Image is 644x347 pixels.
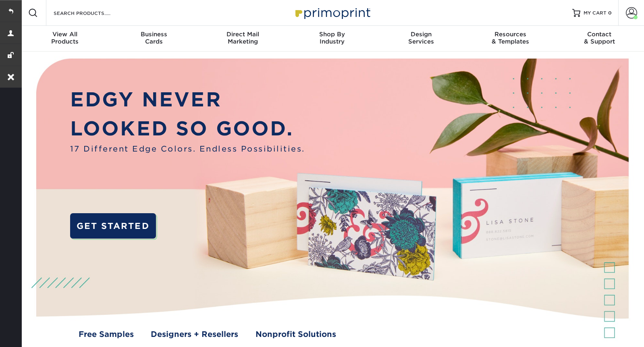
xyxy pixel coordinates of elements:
[466,31,555,38] span: Resources
[151,329,238,341] a: Designers + Resellers
[109,31,198,45] div: Cards
[377,31,466,38] span: Design
[109,31,198,38] span: Business
[584,10,607,17] span: MY CART
[256,329,336,341] a: Nonprofit Solutions
[377,26,466,52] a: DesignServices
[292,4,372,21] img: Primoprint
[287,31,376,45] div: Industry
[287,31,376,38] span: Shop By
[555,31,644,38] span: Contact
[20,26,109,52] a: View AllProducts
[70,114,305,143] p: LOOKED SO GOOD.
[70,213,156,239] a: GET STARTED
[555,26,644,52] a: Contact& Support
[109,26,198,52] a: BusinessCards
[70,143,305,155] span: 17 Different Edge Colors. Endless Possibilities.
[198,31,287,38] span: Direct Mail
[198,31,287,45] div: Marketing
[608,10,612,16] span: 0
[198,26,287,52] a: Direct MailMarketing
[466,26,555,52] a: Resources& Templates
[70,85,305,114] p: EDGY NEVER
[287,26,376,52] a: Shop ByIndustry
[20,31,109,45] div: Products
[79,329,134,341] a: Free Samples
[20,31,109,38] span: View All
[466,31,555,45] div: & Templates
[53,8,131,18] input: SEARCH PRODUCTS.....
[555,31,644,45] div: & Support
[377,31,466,45] div: Services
